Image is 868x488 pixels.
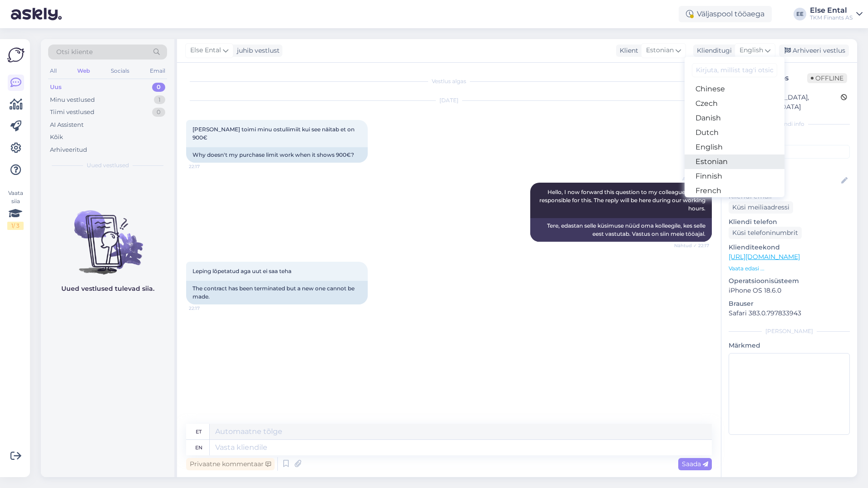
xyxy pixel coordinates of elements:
[810,7,853,14] div: Else Ental
[87,161,129,169] span: Uued vestlused
[109,65,131,77] div: Socials
[50,95,95,105] div: Minu vestlused
[685,140,784,154] a: English
[679,6,772,22] div: Väljaspool tööaega
[731,93,841,112] div: [GEOGRAPHIC_DATA], [GEOGRAPHIC_DATA]
[693,46,732,55] div: Klienditugi
[539,189,707,212] span: Hello, I now forward this question to my colleague, who is responsible for this. The reply will b...
[56,47,93,57] span: Otsi kliente
[616,46,638,55] div: Klient
[186,281,368,304] div: The contract has been terminated but a new one cannot be made.
[729,276,850,286] p: Operatsioonisüsteem
[685,111,784,125] a: Danish
[7,46,25,64] img: Askly Logo
[50,133,63,142] div: Kõik
[729,243,850,252] p: Klienditeekond
[48,65,59,77] div: All
[646,45,674,55] span: Estonian
[675,175,709,182] span: AI Assistent
[674,242,709,249] span: Nähtud ✓ 22:17
[192,126,356,141] span: [PERSON_NAME] toimi minu ostuliimiit kui see näitab et on 900€
[189,305,223,312] span: 22:17
[685,82,784,96] a: Chinese
[729,286,850,295] p: iPhone OS 18.6.0
[740,45,763,55] span: English
[186,147,368,163] div: Why doesn't my purchase limit work when it shows 900€?
[685,96,784,111] a: Czech
[7,189,24,230] div: Vaata siia
[192,268,291,274] span: Leping lõpetatud aga uut ei saa teha
[50,83,62,92] div: Uus
[50,108,94,117] div: Tiimi vestlused
[195,440,202,455] div: en
[530,218,712,242] div: Tere, edastan selle küsimuse nüüd oma kolleegile, kes selle eest vastutab. Vastus on siin meie tö...
[186,77,712,85] div: Vestlus algas
[729,120,850,128] div: Kliendi info
[692,63,777,77] input: Kirjuta, millist tag'i otsid
[685,184,784,198] a: French
[682,460,708,468] span: Saada
[779,45,849,57] div: Arhiveeri vestlus
[152,83,165,92] div: 0
[729,341,850,350] p: Märkmed
[685,169,784,184] a: Finnish
[729,264,850,273] p: Vaata edasi ...
[189,163,223,170] span: 22:17
[729,253,800,261] a: [URL][DOMAIN_NAME]
[75,65,92,77] div: Web
[190,45,221,55] span: Else Ental
[685,154,784,169] a: Estonian
[794,8,806,20] div: EE
[233,46,280,55] div: juhib vestlust
[729,201,793,214] div: Küsi meiliaadressi
[61,284,154,294] p: Uued vestlused tulevad siia.
[41,194,174,276] img: No chats
[7,222,24,230] div: 1 / 3
[196,424,202,439] div: et
[50,145,87,154] div: Arhiveeritud
[152,108,165,117] div: 0
[729,134,850,143] p: Kliendi tag'id
[154,95,165,105] div: 1
[729,176,839,186] input: Lisa nimi
[729,145,850,159] input: Lisa tag
[148,65,167,77] div: Email
[186,96,712,105] div: [DATE]
[729,299,850,309] p: Brauser
[729,327,850,335] div: [PERSON_NAME]
[729,227,802,239] div: Küsi telefoninumbrit
[810,7,863,21] a: Else EntalTKM Finants AS
[729,217,850,227] p: Kliendi telefon
[810,14,853,21] div: TKM Finants AS
[50,120,84,129] div: AI Assistent
[186,458,275,470] div: Privaatne kommentaar
[729,309,850,318] p: Safari 383.0.797833943
[685,125,784,140] a: Dutch
[729,162,850,172] p: Kliendi nimi
[807,73,847,83] span: Offline
[729,192,850,201] p: Kliendi email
